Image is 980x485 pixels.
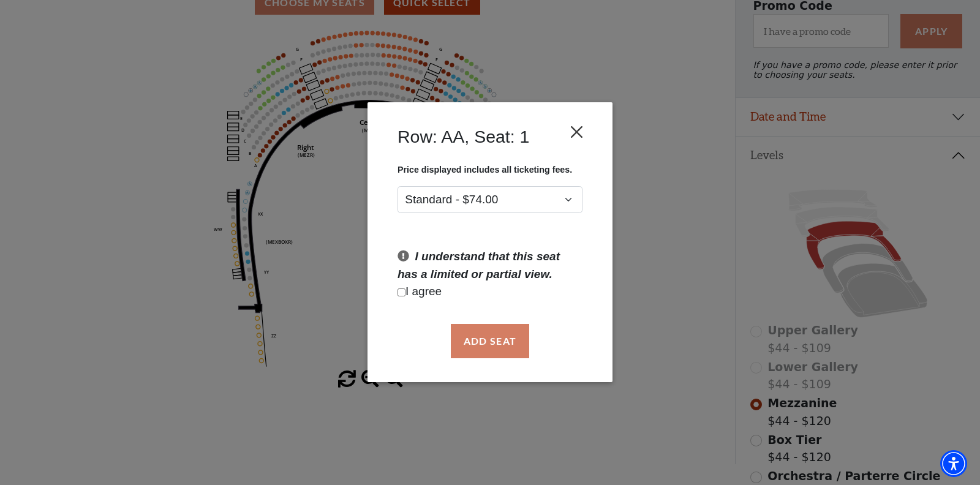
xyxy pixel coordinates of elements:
[398,126,529,147] h4: Row: AA, Seat: 1
[565,121,589,144] button: Close
[398,288,405,296] input: Checkbox field
[398,165,582,175] p: Price displayed includes all ticketing fees.
[940,450,967,477] div: Accessibility Menu
[398,249,582,284] p: I understand that this seat has a limited or partial view.
[398,284,582,301] p: I agree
